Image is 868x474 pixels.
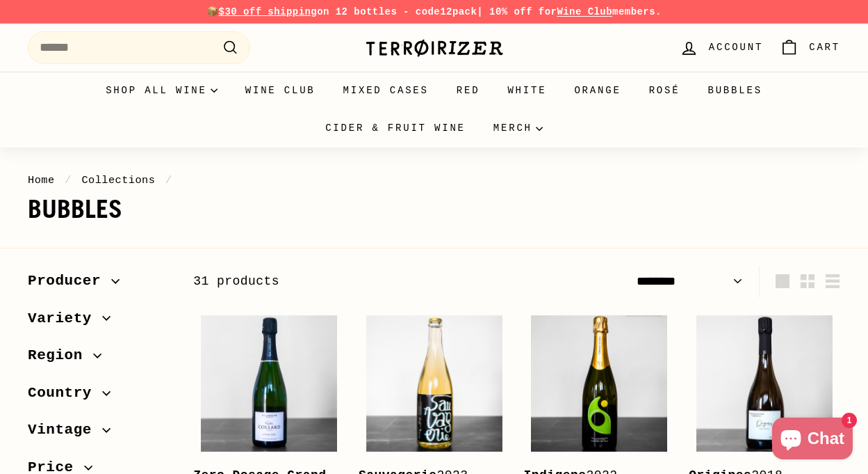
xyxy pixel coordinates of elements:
span: Producer [28,269,111,293]
a: Collections [81,174,155,187]
button: Country [28,378,171,416]
strong: 12pack [440,6,477,17]
a: Red [443,72,494,109]
span: Cart [809,40,840,55]
span: Region [28,344,93,368]
span: / [61,174,75,187]
h1: Bubbles [28,196,840,223]
summary: Merch [480,109,557,147]
a: Cider & Fruit Wine [311,109,480,147]
button: Region [28,340,171,378]
a: Home [28,174,55,187]
span: Variety [28,307,102,331]
span: Account [709,40,763,55]
span: Vintage [28,418,102,442]
span: / [162,174,176,187]
nav: breadcrumbs [28,172,840,189]
p: 📦 on 12 bottles - code | 10% off for members. [28,4,840,19]
a: White [493,72,560,109]
span: Country [28,381,102,405]
a: Wine Club [231,72,329,109]
div: 31 products [193,271,516,292]
button: Variety [28,303,171,341]
a: Account [671,27,771,68]
a: Mixed Cases [329,72,443,109]
a: Cart [771,27,849,68]
a: Bubbles [694,72,776,109]
a: Wine Club [557,6,612,17]
a: Rosé [635,72,694,109]
summary: Shop all wine [92,72,231,109]
inbox-online-store-chat: Shopify online store chat [768,418,857,463]
button: Producer [28,266,171,303]
button: Vintage [28,415,171,452]
span: $30 off shipping [219,6,318,17]
a: Orange [560,72,634,109]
